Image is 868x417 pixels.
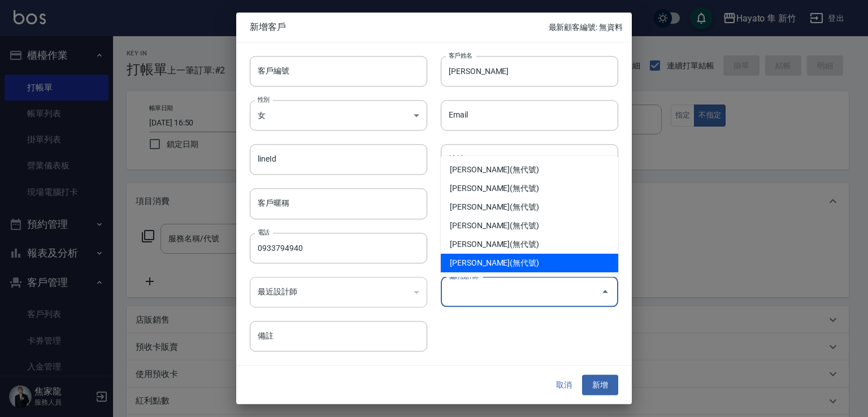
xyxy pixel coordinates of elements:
[258,95,270,103] label: 性別
[441,235,618,254] li: [PERSON_NAME](無代號)
[596,283,614,301] button: Close
[250,21,549,33] span: 新增客戶
[441,216,618,235] li: [PERSON_NAME](無代號)
[441,198,618,216] li: [PERSON_NAME](無代號)
[441,160,618,179] li: [PERSON_NAME](無代號)
[250,100,427,131] div: 女
[582,375,618,396] button: 新增
[546,375,582,396] button: 取消
[441,179,618,198] li: [PERSON_NAME](無代號)
[449,272,478,280] label: 偏好設計師
[441,254,618,272] li: [PERSON_NAME](無代號)
[449,51,472,59] label: 客戶姓名
[258,228,270,236] label: 電話
[549,21,623,33] p: 最新顧客編號: 無資料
